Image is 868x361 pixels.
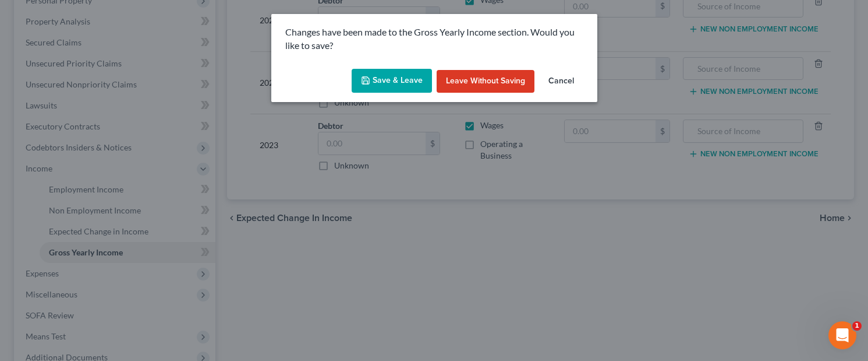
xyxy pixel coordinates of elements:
span: 1 [852,321,862,331]
button: Leave without Saving [437,70,534,93]
iframe: Intercom live chat [828,321,856,349]
button: Cancel [539,70,583,93]
p: Changes have been made to the Gross Yearly Income section. Would you like to save? [285,26,583,52]
button: Save & Leave [352,69,432,93]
